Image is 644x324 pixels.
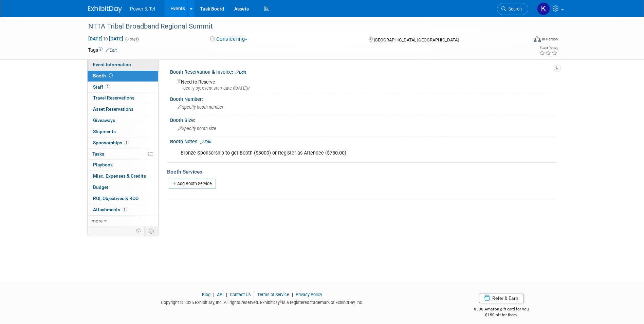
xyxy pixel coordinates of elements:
span: Tasks [92,151,104,157]
a: Sponsorships1 [88,138,158,148]
a: Booth [88,71,158,82]
img: Format-Inperson.png [534,36,541,42]
a: Travel Reservations [88,93,158,104]
span: | [211,292,216,297]
a: Edit [106,48,117,53]
a: Giveaways [88,115,158,126]
a: Attachments1 [88,204,158,215]
div: NTTA Tribal Broadband Regional Summit [86,20,518,33]
span: Power & Tel [130,6,155,12]
div: Event Rating [539,47,557,50]
span: Event Information [93,62,131,67]
a: Add Booth Service [169,179,216,188]
a: Terms of Service [257,292,289,297]
span: 1 [122,207,127,212]
div: Copyright © 2025 ExhibitDay, Inc. All rights reserved. ExhibitDay is a registered trademark of Ex... [88,298,437,306]
a: Edit [235,70,246,75]
div: Booth Reservation & Invoice: [170,67,556,76]
span: Search [506,6,522,12]
td: Toggle Event Tabs [144,227,158,235]
td: Personalize Event Tab Strip [133,227,145,235]
div: $150 off for them. [447,312,556,318]
span: more [92,218,103,223]
span: Shipments [93,129,116,134]
span: Budget [93,184,108,190]
a: Event Information [88,59,158,70]
td: Tags [88,47,117,53]
div: Booth Size: [170,115,556,124]
div: Event Format [488,35,558,46]
a: Blog [202,292,210,297]
a: Playbook [88,160,158,170]
span: Specify booth number [178,105,223,110]
div: Booth Notes: [170,137,556,145]
div: Ideally by: event start date ([DATE])? [177,85,551,91]
span: (3 days) [125,37,139,41]
span: | [290,292,295,297]
div: Booth Services [167,168,556,176]
a: Misc. Expenses & Credits [88,171,158,182]
div: Bronze Sponsorship to get Booth ($3000) or Register as Attendee ($750.00) [176,146,482,160]
span: | [224,292,229,297]
span: Travel Reservations [93,95,134,101]
div: Booth Number: [170,94,556,103]
button: Considering [208,36,250,43]
span: Booth not reserved yet [108,73,114,78]
a: Budget [88,182,158,193]
sup: ® [280,300,282,303]
a: Contact Us [230,292,251,297]
img: Kelley Hood [537,2,550,15]
span: [DATE] [DATE] [88,36,124,42]
a: Tasks [88,149,158,160]
span: Asset Reservations [93,106,133,112]
a: Privacy Policy [296,292,322,297]
span: ROI, Objectives & ROO [93,196,139,201]
span: Sponsorships [93,140,129,145]
span: Giveaways [93,118,115,123]
a: API [217,292,223,297]
a: Refer & Earn [479,293,524,303]
span: to [103,36,109,41]
a: Asset Reservations [88,104,158,115]
a: Shipments [88,126,158,137]
span: Misc. Expenses & Credits [93,173,146,179]
a: Staff2 [88,82,158,93]
span: Staff [93,84,110,90]
span: Playbook [93,162,113,167]
span: 1 [124,140,129,145]
span: Attachments [93,207,127,212]
span: 2 [105,84,110,89]
div: In-Person [542,37,558,42]
span: | [252,292,256,297]
img: ExhibitDay [88,6,122,13]
div: Need to Reserve [175,77,551,91]
span: Specify booth size [178,126,216,131]
a: Edit [200,140,211,144]
span: [GEOGRAPHIC_DATA], [GEOGRAPHIC_DATA] [374,37,459,42]
a: more [88,216,158,227]
a: Search [497,3,528,15]
div: $500 Amazon gift card for you, [447,302,556,318]
a: ROI, Objectives & ROO [88,193,158,204]
span: Booth [93,73,114,78]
